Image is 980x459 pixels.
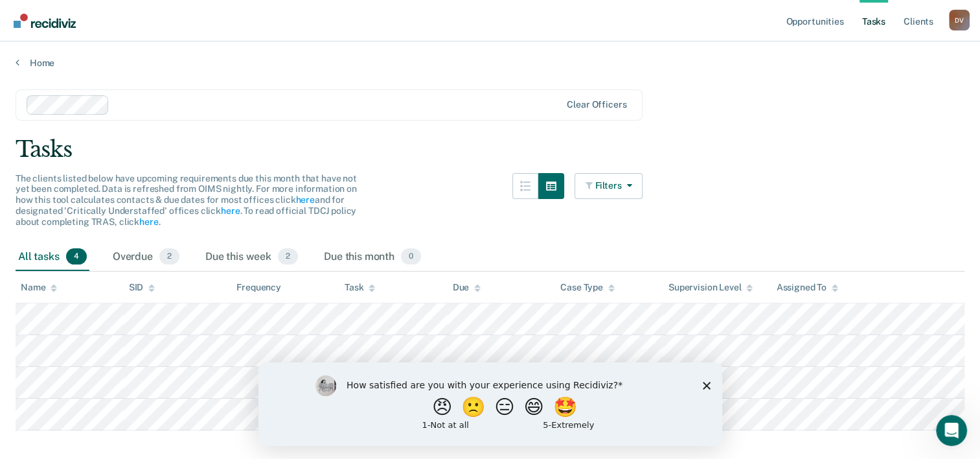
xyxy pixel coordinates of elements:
div: All tasks4 [16,243,89,272]
div: Overdue2 [110,243,182,272]
div: Due [453,282,481,293]
iframe: Survey by Kim from Recidiviz [258,362,722,446]
div: Tasks [16,136,964,163]
div: Assigned To [776,282,838,293]
a: here [139,217,158,227]
span: 2 [159,248,179,265]
span: 0 [401,248,421,265]
span: 4 [66,248,87,265]
div: Due this month0 [321,243,424,272]
div: SID [129,282,155,293]
div: Due this week2 [203,243,301,272]
button: Profile dropdown button [949,10,970,30]
div: Supervision Level [668,282,753,293]
div: Case Type [560,282,615,293]
iframe: Intercom live chat [936,415,967,446]
div: Frequency [236,282,281,293]
div: Clear officers [567,99,626,110]
a: Home [16,57,964,69]
a: here [221,206,240,216]
a: here [295,194,314,205]
button: Filters [575,173,643,199]
div: D V [949,10,970,30]
div: Name [21,282,57,293]
div: Task [345,282,375,293]
span: The clients listed below have upcoming requirements due this month that have not yet been complet... [16,173,357,227]
span: 2 [278,248,298,265]
img: Recidiviz [14,14,76,28]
